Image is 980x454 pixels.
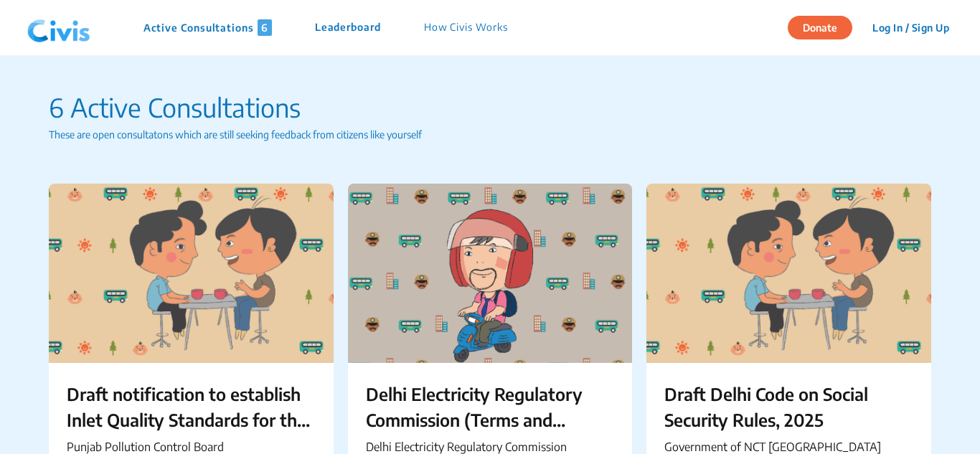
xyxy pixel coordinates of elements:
img: navlogo.png [22,6,96,49]
p: Active Consultations [143,19,272,36]
p: 6 Active Consultations [49,88,930,127]
a: Donate [788,19,863,34]
p: Delhi Electricity Regulatory Commission (Terms and Conditions for Determination of Tariff) (Secon... [366,381,614,432]
p: Draft Delhi Code on Social Security Rules, 2025 [664,381,913,432]
p: How Civis Works [424,19,508,36]
p: Leaderboard [315,19,381,36]
span: 6 [258,19,272,36]
button: Log In / Sign Up [863,16,958,39]
button: Donate [788,16,852,39]
p: These are open consultatons which are still seeking feedback from citizens like yourself [49,127,930,142]
p: Draft notification to establish Inlet Quality Standards for the Common Effluent Treatment Plant (... [67,381,315,432]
